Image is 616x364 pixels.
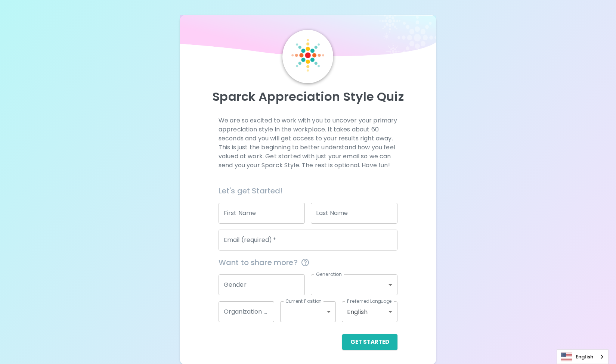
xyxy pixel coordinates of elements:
[557,349,609,364] aside: Language selected: English
[557,349,609,364] div: Language
[342,334,397,350] button: Get Started
[219,256,397,268] span: Want to share more?
[316,271,342,277] label: Generation
[180,15,436,60] img: wave
[219,116,397,170] p: We are so excited to work with you to uncover your primary appreciation style in the workplace. I...
[189,89,427,104] p: Sparck Appreciation Style Quiz
[342,301,397,322] div: English
[301,258,310,267] svg: This information is completely confidential and only used for aggregated appreciation studies at ...
[219,185,397,197] h6: Let's get Started!
[291,39,324,72] img: Sparck Logo
[347,298,392,304] label: Preferred Language
[285,298,322,304] label: Current Position
[557,350,608,364] a: English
